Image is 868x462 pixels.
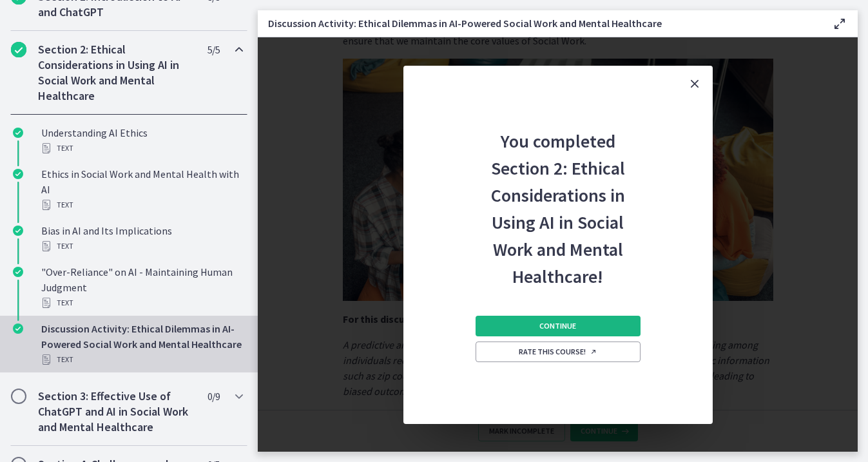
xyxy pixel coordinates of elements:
h2: You completed Section 2: Ethical Considerations in Using AI in Social Work and Mental Healthcare! [473,102,643,290]
div: Understanding AI Ethics [41,125,242,156]
a: Rate this course! Opens in a new window [476,342,641,362]
i: Completed [13,267,23,277]
div: Text [41,352,242,367]
i: Completed [11,42,26,57]
i: Opens in a new window [590,348,597,356]
h3: Discussion Activity: Ethical Dilemmas in AI-Powered Social Work and Mental Healthcare [268,15,811,31]
span: Continue [539,321,576,331]
i: Completed [13,323,23,334]
i: Completed [13,226,23,236]
div: Ethics in Social Work and Mental Health with AI [41,166,242,213]
div: Text [41,140,242,156]
i: Completed [13,169,23,179]
div: "Over-Reliance" on AI - Maintaining Human Judgment [41,264,242,311]
h2: Section 3: Effective Use of ChatGPT and AI in Social Work and Mental Healthcare [38,389,195,435]
div: Text [41,197,242,213]
h2: Section 2: Ethical Considerations in Using AI in Social Work and Mental Healthcare [38,42,195,104]
div: Text [41,238,242,254]
span: 5 / 5 [207,42,220,57]
button: Close [677,66,713,102]
div: Bias in AI and Its Implications [41,223,242,254]
i: Completed [13,128,23,138]
div: Discussion Activity: Ethical Dilemmas in AI-Powered Social Work and Mental Healthcare [41,321,242,367]
div: Text [41,295,242,311]
span: Rate this course! [519,347,597,357]
button: Continue [476,316,641,336]
span: 0 / 9 [207,389,220,404]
